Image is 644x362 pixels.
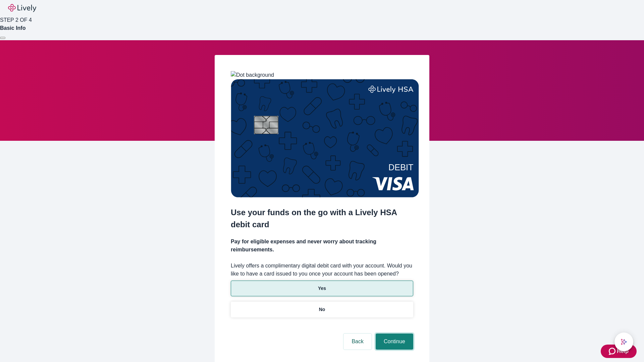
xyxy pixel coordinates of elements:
[231,302,413,317] button: No
[319,306,325,313] p: No
[376,334,413,350] button: Continue
[318,285,326,292] p: Yes
[343,334,372,350] button: Back
[617,347,629,355] span: Help
[601,345,637,358] button: Zendesk support iconHelp
[231,206,413,231] h2: Use your funds on the go with a Lively HSA debit card
[8,4,36,12] img: Lively
[231,71,274,79] img: Dot background
[609,347,617,355] svg: Zendesk support icon
[231,79,419,197] img: Debit card
[231,262,413,278] label: Lively offers a complimentary digital debit card with your account. Would you like to have a card...
[614,333,633,351] button: chat
[231,238,413,254] h4: Pay for eligible expenses and never worry about tracking reimbursements.
[231,281,413,296] button: Yes
[621,339,627,345] svg: Lively AI Assistant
